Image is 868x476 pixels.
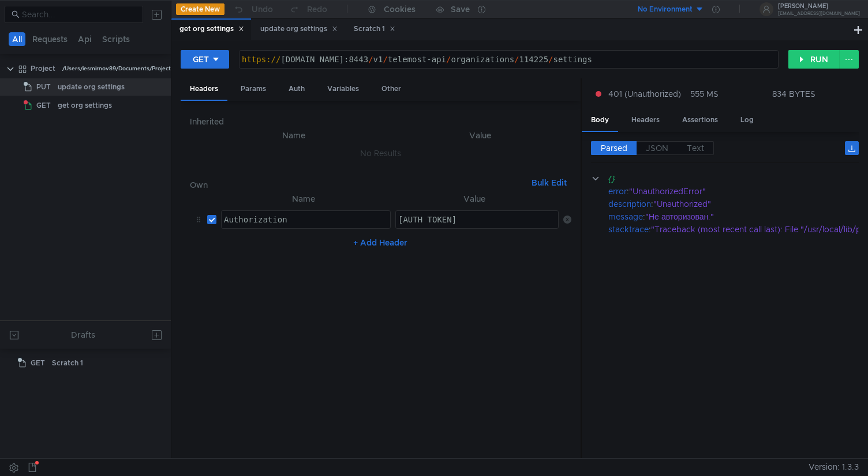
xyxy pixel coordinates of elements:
div: Drafts [71,328,95,342]
div: update org settings [58,78,125,96]
div: get org settings [179,23,244,35]
span: Version: 1.3.3 [809,459,859,475]
th: Value [388,129,571,142]
div: Headers [622,109,669,131]
button: + Add Header [349,236,412,250]
button: Scripts [99,32,133,46]
span: JSON [646,143,668,153]
th: Name [199,129,389,142]
div: Undo [252,2,273,16]
span: 401 (Unauthorized) [608,88,681,100]
th: Name [216,192,391,206]
div: Save [451,5,470,13]
div: /Users/iesmirnov89/Documents/Project [62,60,171,77]
div: stacktrace [608,223,649,236]
button: Create New [176,3,225,15]
h6: Own [190,178,527,192]
div: 555 MS [690,89,719,99]
div: Variables [318,78,368,100]
div: Scratch 1 [354,23,395,35]
span: GET [36,97,51,114]
div: update org settings [260,23,338,35]
div: [PERSON_NAME] [778,3,860,9]
input: Search... [22,8,136,21]
div: Assertions [673,109,727,131]
span: GET [31,354,45,372]
div: Scratch 1 [52,354,83,372]
div: get org settings [58,97,112,114]
div: No Environment [638,4,693,15]
button: Undo [225,1,281,18]
span: Parsed [601,143,627,153]
div: Cookies [384,2,416,16]
div: message [608,210,643,223]
div: 834 BYTES [772,89,815,99]
div: Headers [181,78,227,101]
button: Requests [29,32,71,46]
button: Api [74,32,95,46]
div: Other [372,78,410,100]
div: Params [231,78,275,100]
button: RUN [788,50,840,69]
h6: Inherited [190,115,571,129]
div: Redo [307,2,327,16]
div: Project [31,60,55,77]
div: Body [582,109,618,132]
div: description [608,198,651,210]
span: Text [687,143,704,153]
button: Redo [281,1,335,18]
span: PUT [36,78,51,96]
div: Log [731,109,763,131]
nz-embed-empty: No Results [360,148,401,158]
div: GET [193,53,209,66]
button: All [9,32,25,46]
div: Auth [279,78,314,100]
th: Value [391,192,559,206]
div: error [608,185,627,198]
div: [EMAIL_ADDRESS][DOMAIN_NAME] [778,12,860,16]
button: Bulk Edit [527,176,571,190]
button: GET [181,50,229,69]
